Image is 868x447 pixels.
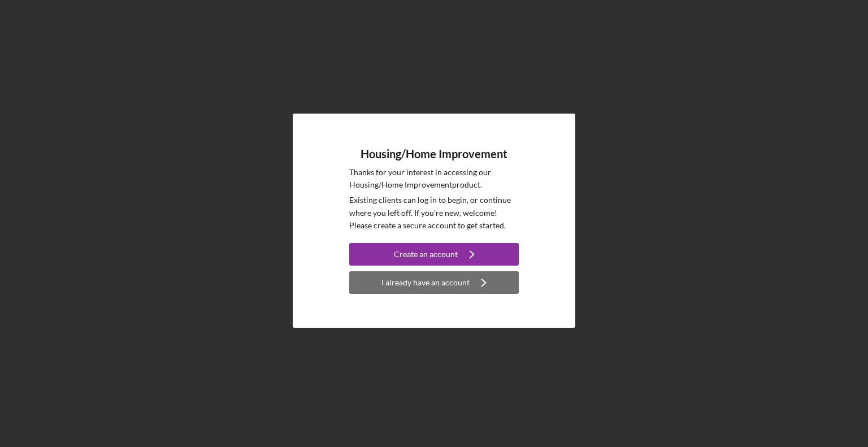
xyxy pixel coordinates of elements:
[349,271,519,294] button: I already have an account
[349,243,519,268] a: Create an account
[349,166,519,192] p: Thanks for your interest in accessing our Housing/Home Improvement product.
[381,271,470,294] div: I already have an account
[349,194,519,232] p: Existing clients can log in to begin, or continue where you left off. If you're new, welcome! Ple...
[394,243,458,266] div: Create an account
[349,243,519,266] button: Create an account
[361,147,507,160] h4: Housing/Home Improvement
